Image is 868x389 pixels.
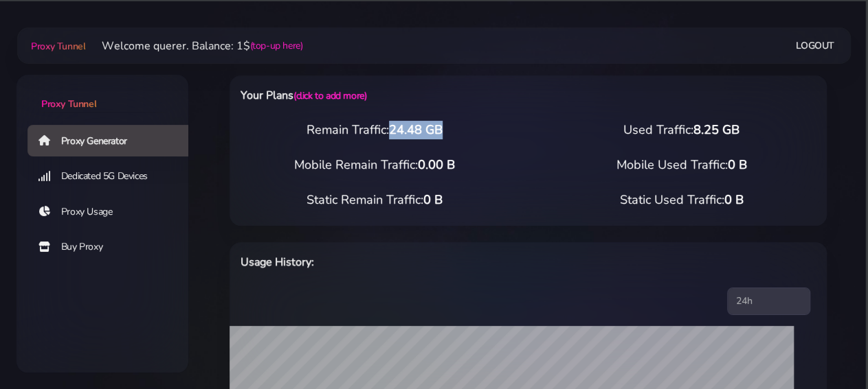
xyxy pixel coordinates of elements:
[16,75,188,111] a: Proxy Tunnel
[27,231,199,263] a: Buy Proxy
[85,38,302,54] li: Welcome querer. Balance: 1$
[27,125,199,156] a: Proxy Generator
[728,156,747,173] span: 0 B
[389,121,443,138] span: 24.48 GB
[241,86,569,104] h6: Your Plans
[28,35,85,57] a: Proxy Tunnel
[528,191,836,209] div: Static Used Traffic:
[418,156,455,173] span: 0.00 B
[693,121,739,138] span: 8.25 GB
[801,322,851,372] iframe: Webchat Widget
[221,156,528,174] div: Mobile Remain Traffic:
[221,121,528,139] div: Remain Traffic:
[293,89,366,102] a: (click to add more)
[27,196,199,228] a: Proxy Usage
[241,253,569,271] h6: Usage History:
[423,191,443,208] span: 0 B
[41,97,96,110] span: Proxy Tunnel
[724,191,744,208] span: 0 B
[528,156,836,174] div: Mobile Used Traffic:
[221,191,528,209] div: Static Remain Traffic:
[27,161,199,192] a: Dedicated 5G Devices
[31,40,85,53] span: Proxy Tunnel
[249,38,302,53] a: (top-up here)
[528,121,836,139] div: Used Traffic:
[796,33,834,58] a: Logout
